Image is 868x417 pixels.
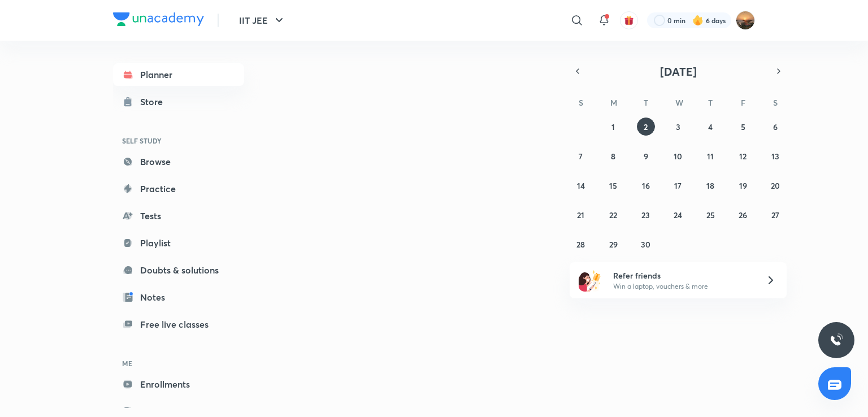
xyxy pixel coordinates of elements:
[736,11,755,30] img: Anisha Tiwari
[113,131,244,150] h6: SELF STUDY
[585,63,771,79] button: [DATE]
[609,180,617,191] abbr: September 15, 2025
[113,354,244,373] h6: ME
[140,95,170,108] div: Store
[611,151,615,162] abbr: September 8, 2025
[830,333,843,347] img: ttu
[613,270,752,281] h6: Refer friends
[674,210,682,220] abbr: September 24, 2025
[609,239,618,250] abbr: September 29, 2025
[572,147,590,165] button: September 7, 2025
[734,147,752,165] button: September 12, 2025
[701,176,719,194] button: September 18, 2025
[771,210,779,220] abbr: September 27, 2025
[579,97,583,108] abbr: Sunday
[609,210,617,220] abbr: September 22, 2025
[113,259,244,281] a: Doubts & solutions
[113,313,244,336] a: Free live classes
[669,206,687,224] button: September 24, 2025
[669,118,687,136] button: September 3, 2025
[637,235,655,253] button: September 30, 2025
[734,206,752,224] button: September 26, 2025
[706,180,714,191] abbr: September 18, 2025
[113,63,244,86] a: Planner
[644,97,648,108] abbr: Tuesday
[637,118,655,136] button: September 2, 2025
[773,97,778,108] abbr: Saturday
[706,210,715,220] abbr: September 25, 2025
[613,281,752,292] p: Win a laptop, vouchers & more
[734,176,752,194] button: September 19, 2025
[579,269,601,292] img: referral
[669,176,687,194] button: September 17, 2025
[644,151,648,162] abbr: September 9, 2025
[739,210,747,220] abbr: September 26, 2025
[113,90,244,113] a: Store
[766,206,784,224] button: September 27, 2025
[701,206,719,224] button: September 25, 2025
[641,239,650,250] abbr: September 30, 2025
[113,232,244,254] a: Playlist
[604,206,622,224] button: September 22, 2025
[739,151,747,162] abbr: September 12, 2025
[113,12,204,29] a: Company Logo
[766,176,784,194] button: September 20, 2025
[641,210,650,220] abbr: September 23, 2025
[675,97,683,108] abbr: Wednesday
[577,180,585,191] abbr: September 14, 2025
[637,147,655,165] button: September 9, 2025
[692,15,704,26] img: streak
[572,176,590,194] button: September 14, 2025
[669,147,687,165] button: September 10, 2025
[113,205,244,227] a: Tests
[766,118,784,136] button: September 6, 2025
[576,239,585,250] abbr: September 28, 2025
[637,206,655,224] button: September 23, 2025
[766,147,784,165] button: September 13, 2025
[741,121,745,132] abbr: September 5, 2025
[741,97,745,108] abbr: Friday
[644,121,648,132] abbr: September 2, 2025
[624,15,634,25] img: avatar
[577,210,584,220] abbr: September 21, 2025
[113,12,204,26] img: Company Logo
[708,121,713,132] abbr: September 4, 2025
[232,9,293,32] button: IIT JEE
[113,286,244,309] a: Notes
[620,11,638,29] button: avatar
[604,235,622,253] button: September 29, 2025
[637,176,655,194] button: September 16, 2025
[771,151,779,162] abbr: September 13, 2025
[113,373,244,396] a: Enrollments
[701,147,719,165] button: September 11, 2025
[708,97,713,108] abbr: Thursday
[113,177,244,200] a: Practice
[604,118,622,136] button: September 1, 2025
[579,151,583,162] abbr: September 7, 2025
[642,180,650,191] abbr: September 16, 2025
[773,121,778,132] abbr: September 6, 2025
[674,151,682,162] abbr: September 10, 2025
[610,97,617,108] abbr: Monday
[113,150,244,173] a: Browse
[572,206,590,224] button: September 21, 2025
[771,180,780,191] abbr: September 20, 2025
[707,151,714,162] abbr: September 11, 2025
[739,180,747,191] abbr: September 19, 2025
[734,118,752,136] button: September 5, 2025
[676,121,680,132] abbr: September 3, 2025
[701,118,719,136] button: September 4, 2025
[674,180,682,191] abbr: September 17, 2025
[604,147,622,165] button: September 8, 2025
[572,235,590,253] button: September 28, 2025
[660,64,697,79] span: [DATE]
[611,121,615,132] abbr: September 1, 2025
[604,176,622,194] button: September 15, 2025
